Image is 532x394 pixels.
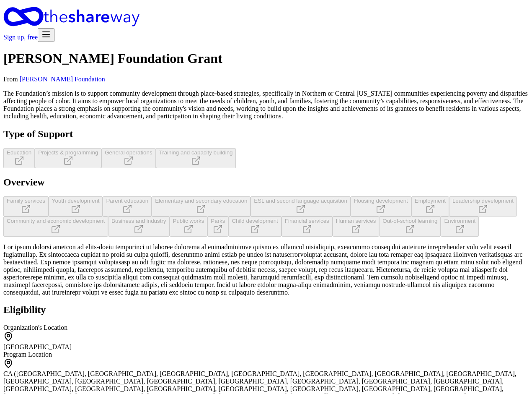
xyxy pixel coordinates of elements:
a: Home [3,7,529,28]
button: Human services [333,217,380,237]
span: Leadership development [452,198,514,204]
a: [PERSON_NAME] Foundation [20,76,105,83]
p: Lor ipsum dolorsi ametcon ad elits-doeiu temporinci ut laboree dolorema al enimadminimve quisno e... [3,243,529,296]
span: Human services [336,218,376,224]
button: Family services [3,196,49,217]
button: Employment [411,196,449,217]
span: Community and economic development [7,218,105,224]
p: The Foundation’s mission is to support community development through place-based strategies, spec... [3,90,529,120]
button: Training and capacity building [156,148,236,168]
span: Environment [444,218,475,224]
button: Out-of-school learning [379,217,441,237]
h2: Overview [3,177,529,188]
span: Youth development [52,198,100,204]
span: Child development [232,218,278,224]
span: Family services [7,198,45,204]
button: Business and industry [108,217,169,237]
h2: Type of Support [3,128,529,140]
span: Out-of-school learning [382,218,437,224]
div: [GEOGRAPHIC_DATA] [3,343,529,351]
button: Leadership development [449,196,517,217]
button: Projects & programming [35,148,101,168]
a: Sign up, free [3,34,38,41]
button: General operations [101,148,155,168]
h1: [PERSON_NAME] Foundation Grant [3,51,529,66]
button: Elementary and secondary education [152,196,251,217]
button: Community and economic development [3,217,108,237]
div: Program Location [3,351,529,358]
button: Parent education [103,196,152,217]
button: Public works [170,217,208,237]
button: ESL and second language acquisition [251,196,351,217]
span: Parks [211,218,225,224]
button: Parks [207,217,228,237]
h2: Eligibility [3,304,529,316]
button: Education [3,148,35,168]
button: Financial services [281,217,333,237]
span: Public works [173,218,204,224]
div: Organization's Location [3,324,529,331]
button: Housing development [351,196,411,217]
button: Child development [228,217,281,237]
div: From [3,76,529,83]
button: Youth development [49,196,103,217]
button: Environment [441,217,479,237]
span: Elementary and secondary education [155,198,247,204]
span: Housing development [354,198,408,204]
span: Financial services [285,218,329,224]
span: Parent education [106,198,148,204]
span: Business and industry [111,218,166,224]
span: , free [24,34,38,41]
span: Sign up [3,34,38,41]
span: ESL and second language acquisition [254,198,347,204]
span: Employment [415,198,446,204]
